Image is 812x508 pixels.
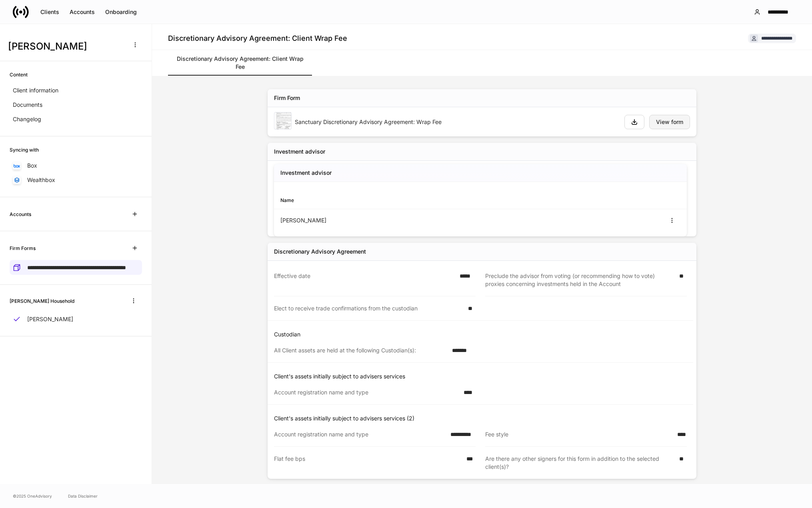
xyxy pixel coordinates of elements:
p: Box [27,162,37,170]
button: Accounts [64,6,100,18]
div: All Client assets are held at the following Custodian(s): [274,346,447,354]
a: Data Disclaimer [68,493,98,499]
div: Are there any other signers for this form in addition to the selected client(s)? [485,455,674,471]
p: Custodian [274,330,693,338]
button: View form [649,115,690,129]
p: Wealthbox [27,176,55,184]
div: Effective date [274,272,455,288]
p: Documents [13,101,42,109]
span: © 2025 OneAdvisory [13,493,52,499]
div: Onboarding [105,9,137,15]
p: [PERSON_NAME] [27,315,73,323]
div: Sanctuary Discretionary Advisory Agreement: Wrap Fee [295,118,618,126]
div: Investment advisor [274,148,325,156]
p: Client's assets initially subject to advisers services (2) [274,414,693,422]
a: Box [10,158,142,173]
div: Firm Form [274,94,300,102]
h4: Discretionary Advisory Agreement: Client Wrap Fee [168,34,347,43]
button: Clients [35,6,64,18]
h6: Accounts [10,210,31,218]
div: Account registration name and type [274,430,446,438]
div: Account registration name and type [274,388,459,396]
div: Fee style [485,430,672,438]
h6: [PERSON_NAME] Household [10,297,74,305]
img: oYqM9ojoZLfzCHUefNbBcWHcyDPbQKagtYciMC8pFl3iZXy3dU33Uwy+706y+0q2uJ1ghNQf2OIHrSh50tUd9HaB5oMc62p0G... [14,164,20,168]
div: Name [280,196,480,204]
a: Documents [10,98,142,112]
button: Onboarding [100,6,142,18]
div: Preclude the advisor from voting (or recommending how to vote) proxies concerning investments hel... [485,272,674,288]
h5: Investment advisor [280,169,332,177]
div: Discretionary Advisory Agreement [274,248,366,256]
a: Wealthbox [10,173,142,187]
a: Client information [10,83,142,98]
h3: [PERSON_NAME] [8,40,124,53]
h6: Firm Forms [10,244,36,252]
a: [PERSON_NAME] [10,312,142,326]
div: Accounts [70,9,95,15]
div: [PERSON_NAME] [280,216,480,224]
h6: Syncing with [10,146,39,154]
div: Elect to receive trade confirmations from the custodian [274,304,463,312]
div: Clients [40,9,59,15]
a: Discretionary Advisory Agreement: Client Wrap Fee [168,50,312,76]
h6: Content [10,71,28,78]
p: Client's assets initially subject to advisers services [274,372,693,380]
p: Changelog [13,115,41,123]
p: Client information [13,86,58,94]
div: View form [656,119,683,125]
div: Flat fee bps [274,455,462,471]
a: Changelog [10,112,142,126]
